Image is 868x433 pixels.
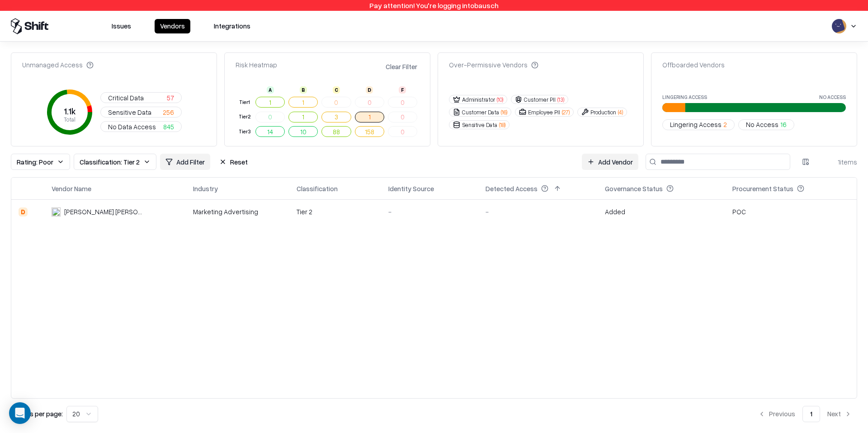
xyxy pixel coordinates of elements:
button: Employee PII(27) [515,108,574,117]
button: Customer Data(16) [449,108,511,117]
button: Add Filter [160,154,210,170]
button: Administrator(10) [449,95,507,104]
button: Critical Data57 [100,92,182,103]
span: ( 18 ) [499,121,505,129]
button: Sensitive Data256 [100,107,182,118]
span: 845 [163,122,174,132]
div: F [399,86,406,94]
button: 1 [288,97,318,108]
div: Classification [297,184,338,193]
span: ( 16 ) [501,108,507,116]
div: C [333,86,340,94]
div: Tier 3 [237,128,252,136]
button: 3 [321,112,351,122]
span: Sensitive Data [108,108,151,117]
img: Lemieux Bédard [52,207,61,216]
span: Classification: Tier 2 [80,157,140,167]
div: D [19,207,28,216]
button: Customer PII(13) [511,95,568,104]
span: 57 [167,93,174,103]
tspan: 1.1k [64,106,76,116]
span: No Access [746,120,778,129]
nav: pagination [753,406,857,422]
tspan: Total [64,116,75,123]
label: Lingering Access [662,94,707,99]
span: ( 10 ) [497,96,503,104]
button: Rating: Poor [11,154,70,170]
div: Vendor Name [52,184,91,193]
button: 10 [288,126,318,137]
span: Rating: Poor [17,157,53,167]
button: Vendors [155,19,190,33]
td: POC [725,199,857,224]
div: Over-Permissive Vendors [449,60,538,70]
div: Risk Heatmap [236,60,277,70]
div: Offboarded Vendors [662,60,725,70]
a: Add Vendor [582,154,638,170]
div: - [388,207,471,216]
div: Procurement Status [732,184,793,193]
div: A [267,86,274,94]
button: 1 [355,112,384,122]
span: 16 [780,120,787,129]
button: 1 [288,112,318,122]
span: 256 [163,108,174,117]
div: Governance Status [605,184,663,193]
span: ( 4 ) [618,108,623,116]
button: 1 [255,97,285,108]
span: ( 13 ) [557,96,564,104]
div: D [366,86,373,94]
div: Added [605,207,625,216]
button: Issues [106,19,137,33]
button: Reset [214,154,253,170]
div: Identity Source [388,184,434,193]
button: 88 [321,126,351,137]
span: Critical Data [108,93,144,103]
button: No Data Access845 [100,121,182,132]
span: Lingering Access [670,120,722,129]
label: No Access [819,94,846,99]
button: Clear Filter [384,60,419,73]
button: 1 [802,406,820,422]
div: - [486,207,591,216]
button: Lingering Access2 [662,119,735,130]
div: Marketing Advertising [193,207,283,216]
button: Classification: Tier 2 [74,154,156,170]
div: 1 items [821,157,857,167]
span: No Data Access [108,122,156,132]
div: Unmanaged Access [22,60,94,70]
p: Results per page: [11,409,63,419]
div: Detected Access [486,184,538,193]
div: Tier 1 [237,99,252,106]
div: B [300,86,307,94]
div: Tier 2 [297,207,373,216]
span: 2 [723,120,727,129]
div: Open Intercom Messenger [9,402,31,424]
div: Tier 2 [237,113,252,121]
button: No Access16 [738,119,794,130]
div: Industry [193,184,218,193]
button: Production(4) [577,108,627,117]
button: 158 [355,126,384,137]
button: Sensitive Data(18) [449,120,509,129]
div: [PERSON_NAME] [PERSON_NAME] [64,207,146,216]
button: 14 [255,126,285,137]
span: ( 27 ) [562,108,570,116]
button: Integrations [208,19,256,33]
